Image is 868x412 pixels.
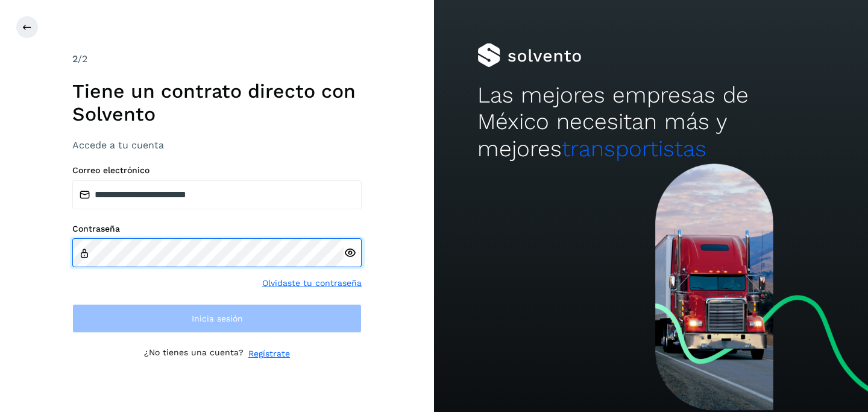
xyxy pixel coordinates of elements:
p: ¿No tienes una cuenta? [144,347,244,360]
label: Contraseña [72,224,362,234]
div: /2 [72,52,362,66]
a: Regístrate [248,347,290,360]
button: Inicia sesión [72,304,362,333]
a: Olvidaste tu contraseña [262,277,362,290]
h1: Tiene un contrato directo con Solvento [72,80,362,126]
span: Inicia sesión [192,314,243,323]
span: 2 [72,53,78,65]
label: Correo electrónico [72,165,362,176]
h3: Accede a tu cuenta [72,139,362,151]
span: transportistas [562,136,706,162]
h2: Las mejores empresas de México necesitan más y mejores [477,82,825,162]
